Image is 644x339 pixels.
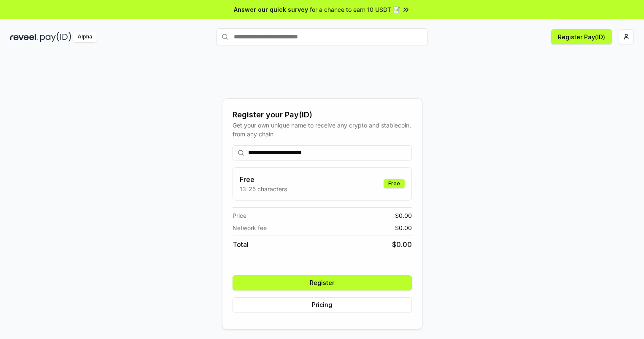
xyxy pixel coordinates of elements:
[310,5,400,14] span: for a chance to earn 10 USDT 📝
[233,223,267,232] span: Network fee
[40,32,71,42] img: pay_id
[233,297,412,312] button: Pricing
[392,239,412,250] span: $ 0.00
[233,211,246,220] span: Price
[233,275,412,290] button: Register
[234,5,308,14] span: Answer our quick survey
[395,223,412,232] span: $ 0.00
[73,32,97,42] div: Alpha
[233,239,249,250] span: Total
[240,184,287,193] p: 13-25 characters
[10,32,38,42] img: reveel_dark
[240,174,287,184] h3: Free
[551,29,612,44] button: Register Pay(ID)
[384,179,405,188] div: Free
[233,121,412,138] div: Get your own unique name to receive any crypto and stablecoin, from any chain
[233,109,412,121] div: Register your Pay(ID)
[395,211,412,220] span: $ 0.00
